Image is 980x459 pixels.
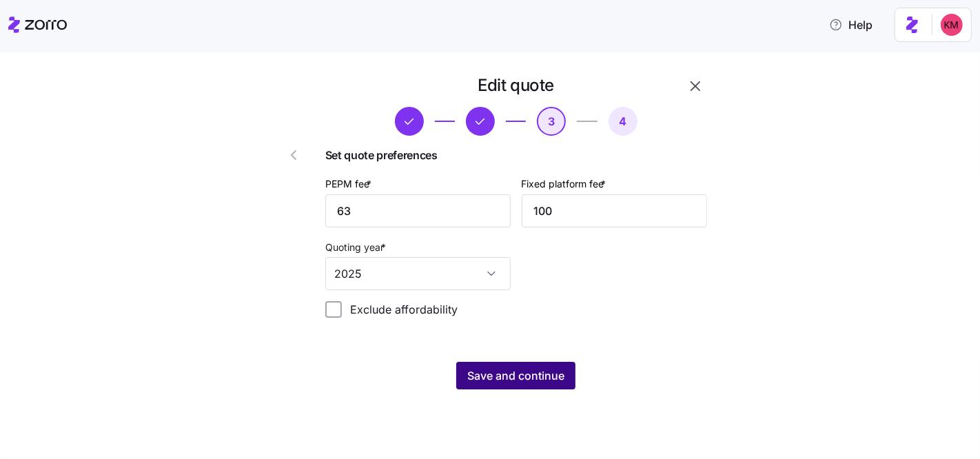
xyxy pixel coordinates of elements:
input: Quoting year $ [325,257,511,290]
button: 3 [537,107,566,136]
button: 4 [609,107,637,136]
span: Save and continue [467,367,564,384]
span: Help [829,17,872,33]
button: Help [818,11,884,39]
label: Quoting year [325,240,389,255]
input: Fixed platform fee $ [522,194,707,227]
h1: Edit quote [478,74,554,96]
button: Save and continue [456,362,575,389]
label: Fixed platform fee [522,176,609,192]
input: PEPM $ [325,194,511,227]
label: Exclude affordability [342,301,458,318]
label: PEPM fee [325,176,374,192]
img: 8fbd33f679504da1795a6676107ffb9e [941,14,963,36]
span: Set quote preferences [325,147,707,164]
